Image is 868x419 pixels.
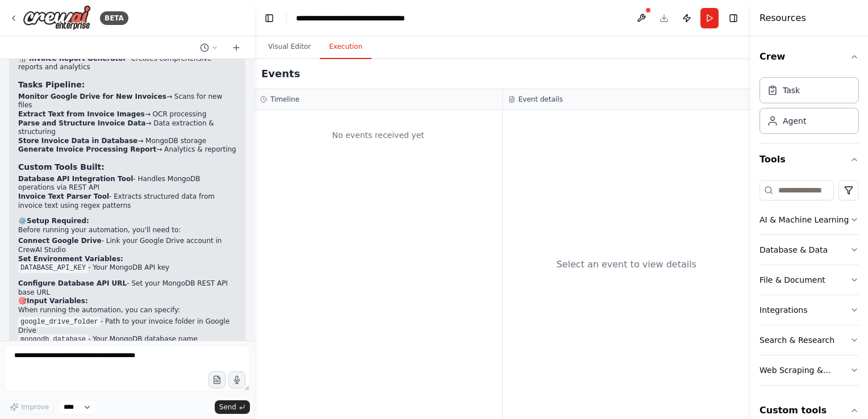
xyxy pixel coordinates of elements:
[783,85,800,96] div: Task
[18,119,236,137] li: → Data extraction & structuring
[783,115,806,127] div: Agent
[18,110,236,119] li: → OCR processing
[18,263,236,273] li: - Your MongoDB API key
[21,403,49,412] span: Improve
[18,175,133,183] strong: Database API Integration Tool
[18,334,88,345] code: mongodb_database
[18,335,236,344] li: - Your MongoDB database name
[759,235,859,265] button: Database & Data
[556,258,696,271] div: Select an event to view details
[759,205,859,234] button: AI & Machine Learning
[519,95,563,104] h3: Event details
[100,11,128,25] div: BETA
[18,137,236,146] li: → MongoDB storage
[725,10,741,26] button: Hide right sidebar
[261,66,300,82] h2: Events
[759,325,859,355] button: Search & Research
[18,93,166,100] strong: Monitor Google Drive for New Invoices
[759,265,859,295] button: File & Document
[228,371,245,388] button: Click to speak your automation idea
[18,279,236,297] li: - Set your MongoDB REST API base URL
[227,41,245,55] button: Start a new chat
[759,295,859,325] button: Integrations
[208,371,226,388] button: Upload files
[759,274,825,286] div: File & Document
[18,317,101,327] code: google_drive_folder
[18,217,236,226] h2: ⚙️
[18,175,236,192] li: - Handles MongoDB operations via REST API
[18,306,236,315] p: When running the automation, you can specify:
[18,93,236,110] li: → Scans for new files
[18,145,236,154] li: → Analytics & reporting
[18,162,105,171] strong: Custom Tools Built:
[27,217,89,225] strong: Setup Required:
[18,237,236,254] li: - Link your Google Drive account in CrewAI Studio
[261,10,277,26] button: Hide left sidebar
[215,400,250,414] button: Send
[18,110,145,118] strong: Extract Text from Invoice Images
[18,192,109,200] strong: Invoice Text Parser Tool
[759,41,859,73] button: Crew
[296,12,424,24] nav: breadcrumb
[195,41,223,55] button: Switch to previous chat
[260,116,496,154] div: No events received yet
[18,145,156,153] strong: Generate Invoice Processing Report
[259,35,320,59] button: Visual Editor
[759,304,807,316] div: Integrations
[18,192,236,210] li: - Extracts structured data from invoice text using regex patterns
[23,5,91,31] img: Logo
[18,237,102,245] strong: Connect Google Drive
[18,137,137,145] strong: Store Invoice Data in Database
[18,80,85,89] strong: Tasks Pipeline:
[759,144,859,175] button: Tools
[219,403,236,412] span: Send
[759,355,859,385] button: Web Scraping & Browsing
[27,297,88,305] strong: Input Variables:
[18,297,236,306] h2: 🎯
[759,364,850,376] div: Web Scraping & Browsing
[18,226,236,235] p: Before running your automation, you'll need to:
[18,317,236,336] li: - Path to your invoice folder in Google Drive
[18,55,126,62] strong: 📊 Invoice Report Generator
[759,175,859,395] div: Tools
[759,11,806,25] h4: Resources
[759,214,849,225] div: AI & Machine Learning
[18,263,88,273] code: DATABASE_API_KEY
[759,244,828,255] div: Database & Data
[270,95,299,104] h3: Timeline
[759,334,834,346] div: Search & Research
[18,119,145,127] strong: Parse and Structure Invoice Data
[5,400,54,414] button: Improve
[759,73,859,143] div: Crew
[18,255,123,263] strong: Set Environment Variables:
[18,279,127,287] strong: Configure Database API URL
[320,35,372,59] button: Execution
[18,55,236,72] li: - Creates comprehensive reports and analytics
